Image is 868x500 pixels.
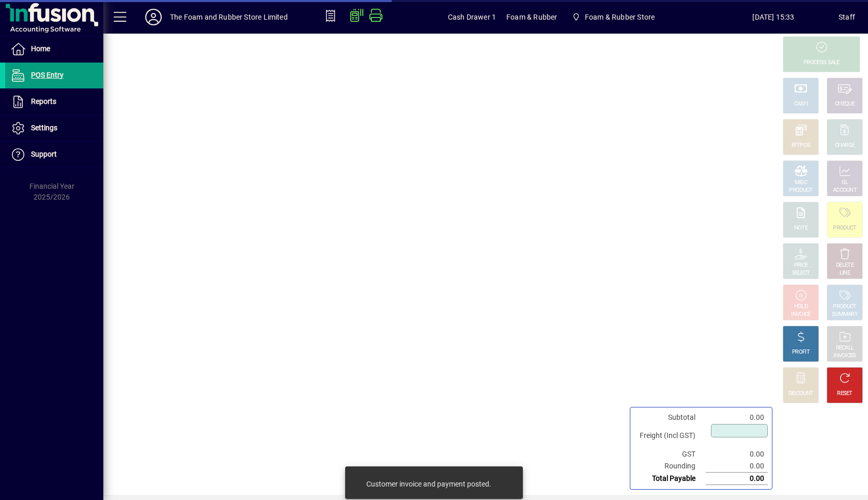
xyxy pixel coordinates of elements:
td: Freight (Incl GST) [634,423,706,448]
span: Foam & Rubber [506,9,557,25]
div: PRODUCT [789,187,812,194]
td: GST [634,448,706,460]
div: Customer invoice and payment posted. [366,479,491,489]
div: DISCOUNT [788,390,813,398]
div: INVOICES [833,352,856,360]
div: PRODUCT [833,303,856,311]
td: 0.00 [706,460,768,473]
div: The Foam and Rubber Store Limited [170,9,288,25]
div: PRODUCT [833,224,856,232]
span: Home [31,44,50,53]
div: CHARGE [835,142,855,149]
div: ACCOUNT [833,187,857,194]
span: Support [31,150,57,158]
div: SUMMARY [832,311,858,319]
div: DELETE [836,262,854,269]
td: 0.00 [706,448,768,460]
div: CASH [794,100,808,108]
a: Settings [5,115,103,141]
div: GL [842,179,848,187]
span: Reports [31,97,56,105]
td: Rounding [634,460,706,473]
div: SELECT [792,269,810,277]
div: INVOICE [791,311,810,319]
div: RESET [837,390,853,398]
span: POS Entry [31,71,64,79]
div: LINE [840,269,850,277]
div: NOTE [794,224,808,232]
td: 0.00 [706,412,768,423]
a: Support [5,142,103,168]
span: [DATE] 15:33 [708,9,839,25]
div: CHEQUE [835,100,855,108]
span: Cash Drawer 1 [448,9,496,25]
div: MISC [795,179,807,187]
a: Home [5,36,103,62]
div: PROCESS SALE [803,59,840,67]
span: Foam & Rubber Store [585,9,655,25]
span: Foam & Rubber Store [567,8,659,26]
span: Settings [31,124,57,132]
div: Staff [839,9,855,25]
a: Reports [5,89,103,115]
div: PROFIT [792,349,810,356]
div: EFTPOS [792,142,811,149]
div: RECALL [836,344,854,352]
div: PRICE [794,262,808,269]
td: Subtotal [634,412,706,423]
td: 0.00 [706,473,768,485]
td: Total Payable [634,473,706,485]
button: Profile [137,8,170,26]
div: HOLD [794,303,808,311]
